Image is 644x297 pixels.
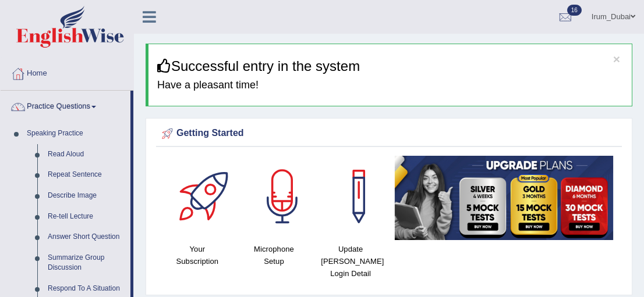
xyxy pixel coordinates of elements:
h4: Update [PERSON_NAME] Login Detail [318,243,383,280]
a: Practice Questions [1,91,130,120]
a: Describe Image [43,185,130,206]
h4: Microphone Setup [242,243,307,267]
a: Home [1,58,133,87]
a: Answer Short Question [43,227,130,248]
h4: Your Subscription [165,243,230,267]
h4: Have a pleasant time! [157,80,623,91]
a: Speaking Practice [22,123,130,144]
a: Read Aloud [43,144,130,165]
img: small5.jpg [395,156,613,240]
button: × [613,53,620,65]
a: Repeat Sentence [43,164,130,185]
h3: Successful entry in the system [157,59,623,74]
span: 16 [567,5,582,16]
a: Summarize Group Discussion [43,248,130,278]
div: Getting Started [159,125,619,142]
a: Re-tell Lecture [43,206,130,227]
